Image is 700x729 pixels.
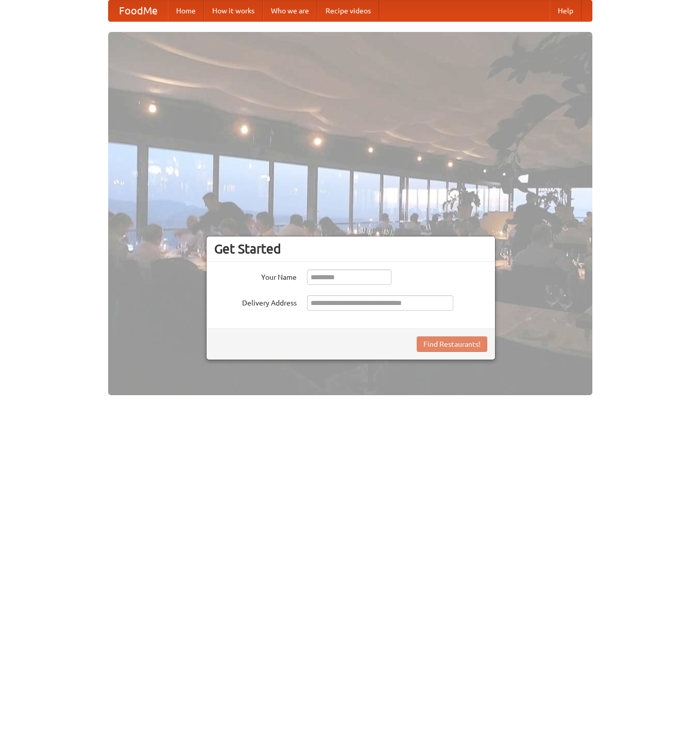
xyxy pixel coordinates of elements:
[214,241,487,257] h3: Get Started
[214,269,297,282] label: Your Name
[168,1,204,21] a: Home
[214,295,297,308] label: Delivery Address
[263,1,317,21] a: Who we are
[417,336,487,352] button: Find Restaurants!
[109,1,168,21] a: FoodMe
[550,1,582,21] a: Help
[317,1,379,21] a: Recipe videos
[204,1,263,21] a: How it works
